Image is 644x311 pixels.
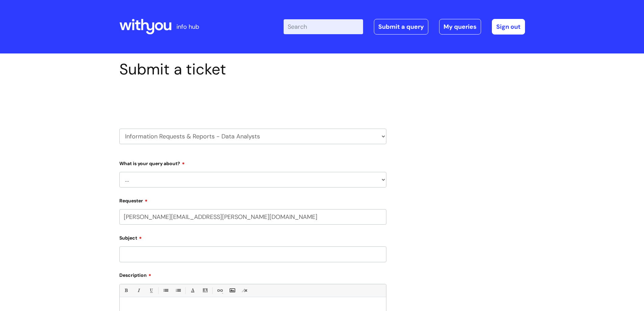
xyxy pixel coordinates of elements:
a: • Unordered List (Ctrl-Shift-7) [161,286,170,295]
h2: Select issue type [119,94,386,107]
h1: Submit a ticket [119,60,386,79]
label: What is your query about? [119,158,386,166]
a: Underline(Ctrl-U) [147,286,155,295]
a: Back Color [201,286,209,295]
label: Requester [119,196,386,204]
a: Italic (Ctrl-I) [134,286,143,295]
input: Search [284,19,363,34]
a: 1. Ordered List (Ctrl-Shift-8) [174,286,182,295]
a: Font Color [188,286,197,295]
p: info hub [176,21,199,32]
a: Link [215,286,224,295]
label: Description [119,270,386,278]
label: Subject [119,233,386,241]
a: Bold (Ctrl-B) [122,286,130,295]
a: Submit a query [374,19,428,35]
a: My queries [439,19,481,35]
div: | - [284,19,525,35]
a: Insert Image... [228,286,236,295]
a: Remove formatting (Ctrl-\) [240,286,249,295]
a: Sign out [492,19,525,35]
input: Email [119,209,386,225]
